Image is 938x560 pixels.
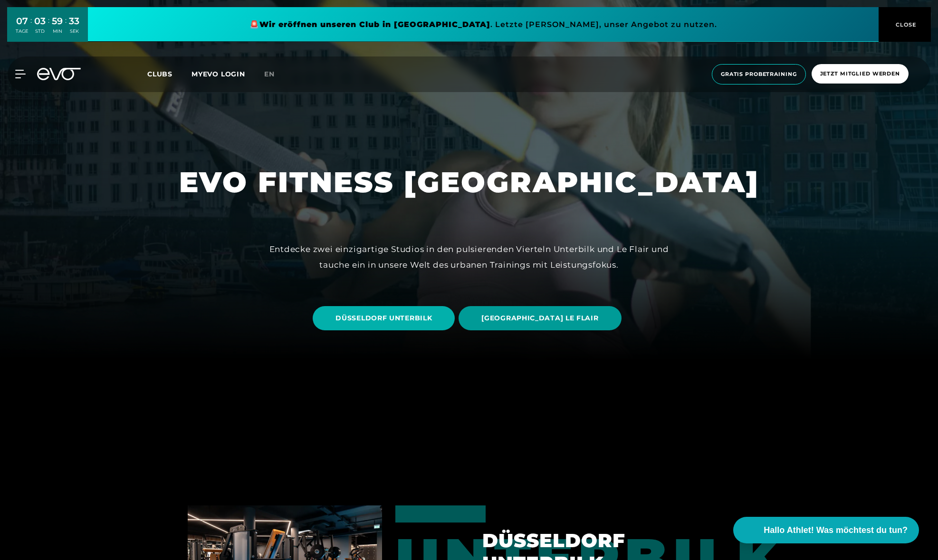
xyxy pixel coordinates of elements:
span: Gratis Probetraining [721,70,797,78]
div: Entdecke zwei einzigartige Studios in den pulsierenden Vierteln Unterbilk und Le Flair und tauche... [269,242,669,272]
h1: EVO FITNESS [GEOGRAPHIC_DATA] [179,164,759,201]
a: [GEOGRAPHIC_DATA] LE FLAIR [459,299,625,337]
div: STD [34,28,46,35]
div: 33 [69,14,79,28]
button: Hallo Athlet! Was möchtest du tun? [733,517,919,543]
a: Clubs [147,69,191,78]
span: Jetzt Mitglied werden [820,70,900,78]
span: DÜSSELDORF UNTERBILK [335,313,432,323]
div: 03 [34,14,46,28]
div: : [30,15,32,40]
div: TAGE [16,28,28,35]
div: SEK [69,28,79,35]
span: en [264,70,275,78]
span: [GEOGRAPHIC_DATA] LE FLAIR [481,313,598,323]
a: Jetzt Mitglied werden [809,64,911,84]
span: Clubs [147,70,172,78]
a: Gratis Probetraining [709,64,809,84]
a: MYEVO LOGIN [191,70,245,78]
span: CLOSE [893,20,917,29]
div: : [65,15,67,40]
a: DÜSSELDORF UNTERBILK [313,299,459,337]
div: 07 [16,14,28,28]
span: Hallo Athlet! Was möchtest du tun? [764,524,908,537]
div: : [48,15,49,40]
div: 59 [52,14,63,28]
a: en [264,69,286,80]
div: MIN [52,28,63,35]
button: CLOSE [879,7,931,42]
